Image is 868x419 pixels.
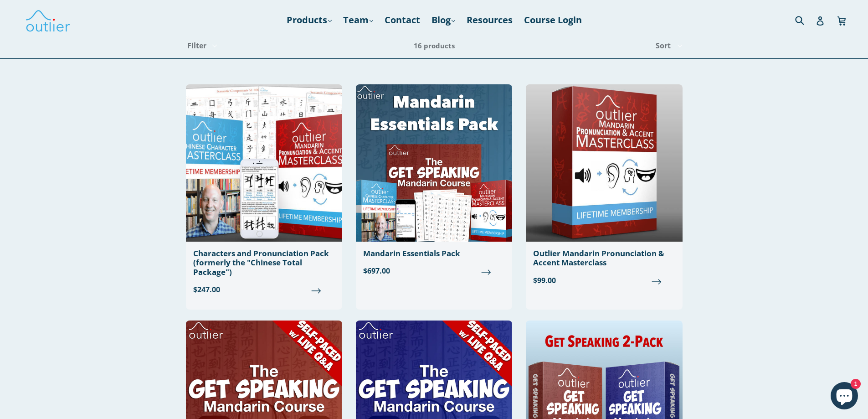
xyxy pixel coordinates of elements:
[526,84,682,293] a: Outlier Mandarin Pronunciation & Accent Masterclass $99.00
[427,12,460,28] a: Blog
[533,275,675,286] span: $99.00
[519,12,586,28] a: Course Login
[363,265,505,276] span: $697.00
[533,249,675,268] div: Outlier Mandarin Pronunciation & Accent Masterclass
[193,249,335,277] div: Characters and Pronunciation Pack (formerly the "Chinese Total Package")
[793,10,818,29] input: Search
[193,284,335,295] span: $247.00
[828,382,861,412] inbox-online-store-chat: Shopify online store chat
[380,12,425,28] a: Contact
[186,84,342,302] a: Characters and Pronunciation Pack (formerly the "Chinese Total Package") $247.00
[356,84,512,284] a: Mandarin Essentials Pack $697.00
[526,84,682,242] img: Outlier Mandarin Pronunciation & Accent Masterclass Outlier Linguistics
[356,84,512,242] img: Mandarin Essentials Pack
[186,84,342,242] img: Chinese Total Package Outlier Linguistics
[339,12,378,28] a: Team
[414,41,455,50] span: 16 products
[282,12,336,28] a: Products
[363,249,505,258] div: Mandarin Essentials Pack
[25,7,71,33] img: Outlier Linguistics
[462,12,517,28] a: Resources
